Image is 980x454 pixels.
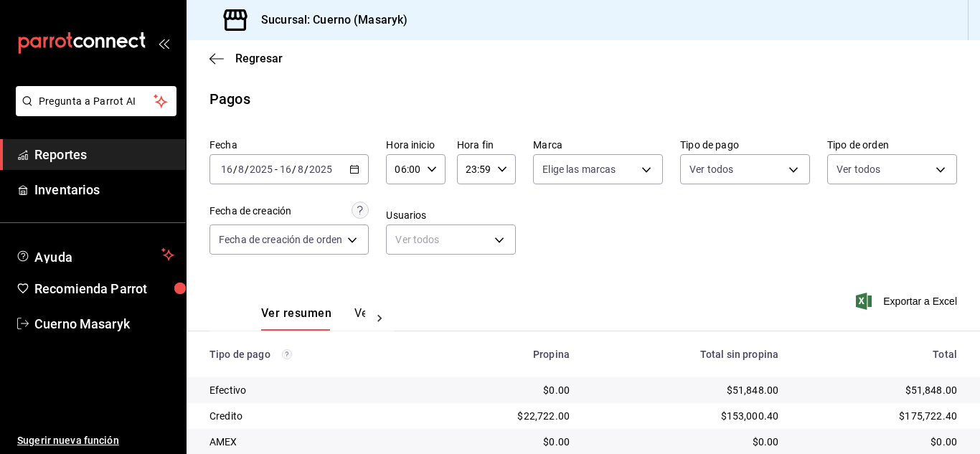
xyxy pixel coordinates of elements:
[801,435,957,449] div: $0.00
[209,52,283,65] button: Regresar
[354,306,408,331] button: Ver pagos
[386,210,516,220] label: Usuarios
[209,435,415,449] div: AMEX
[233,164,237,175] span: /
[827,140,957,150] label: Tipo de orden
[438,383,570,397] div: $0.00
[209,204,291,219] div: Fecha de creación
[219,232,342,247] span: Fecha de creación de orden
[292,164,296,175] span: /
[249,164,273,175] input: ----
[209,349,415,360] div: Tipo de pago
[680,140,810,150] label: Tipo de pago
[209,409,415,423] div: Credito
[837,162,880,176] span: Ver todos
[279,164,292,175] input: --
[209,88,250,110] div: Pagos
[10,104,176,119] a: Pregunta a Parrot AI
[261,306,365,331] div: navigation tabs
[593,349,778,360] div: Total sin propina
[859,293,957,310] button: Exportar a Excel
[209,140,369,150] label: Fecha
[801,409,957,423] div: $175,722.40
[593,383,778,397] div: $51,848.00
[237,164,245,175] input: --
[593,435,778,449] div: $0.00
[34,314,174,334] span: Cuerno Masaryk
[158,37,169,49] button: open_drawer_menu
[386,140,445,150] label: Hora inicio
[386,224,516,255] div: Ver todos
[457,140,516,150] label: Hora fin
[16,86,176,116] button: Pregunta a Parrot AI
[801,349,957,360] div: Total
[17,433,174,448] span: Sugerir nueva función
[261,306,331,331] button: Ver resumen
[438,435,570,449] div: $0.00
[209,383,415,397] div: Efectivo
[235,52,283,65] span: Regresar
[220,164,233,175] input: --
[34,246,156,263] span: Ayuda
[282,349,292,359] svg: Los pagos realizados con Pay y otras terminales son montos brutos.
[34,180,174,199] span: Inventarios
[304,164,308,175] span: /
[689,162,733,176] span: Ver todos
[542,162,616,176] span: Elige las marcas
[801,383,957,397] div: $51,848.00
[438,409,570,423] div: $22,722.00
[275,164,278,175] span: -
[245,164,249,175] span: /
[593,409,778,423] div: $153,000.40
[34,145,174,164] span: Reportes
[297,164,304,175] input: --
[438,349,570,360] div: Propina
[533,140,663,150] label: Marca
[308,164,333,175] input: ----
[34,279,174,298] span: Recomienda Parrot
[39,94,154,109] span: Pregunta a Parrot AI
[250,11,407,29] h3: Sucursal: Cuerno (Masaryk)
